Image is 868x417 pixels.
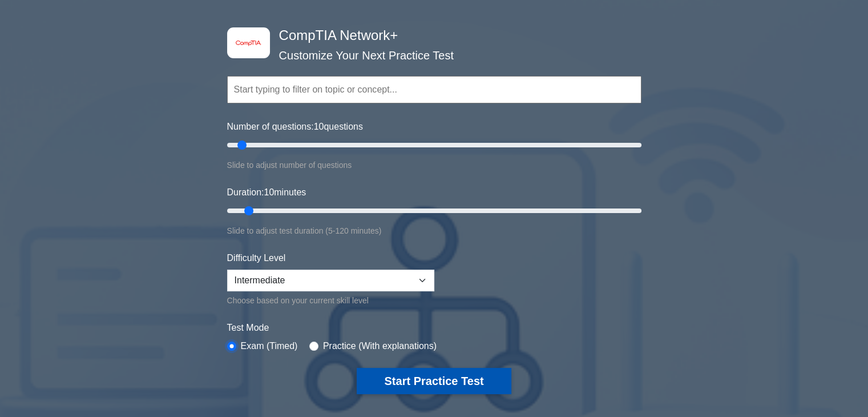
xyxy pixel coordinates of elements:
div: Choose based on your current skill level [227,294,434,307]
h4: CompTIA Network+ [274,27,586,44]
span: 10 [314,122,324,131]
div: Slide to adjust test duration (5-120 minutes) [227,224,641,238]
input: Start typing to filter on topic or concept... [227,76,641,103]
label: Practice (With explanations) [323,339,437,353]
label: Duration: minutes [227,186,306,199]
label: Number of questions: questions [227,120,363,134]
span: 10 [264,187,274,197]
label: Difficulty Level [227,251,286,265]
label: Exam (Timed) [241,339,298,353]
div: Slide to adjust number of questions [227,158,641,172]
label: Test Mode [227,321,641,335]
button: Start Practice Test [357,368,511,394]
